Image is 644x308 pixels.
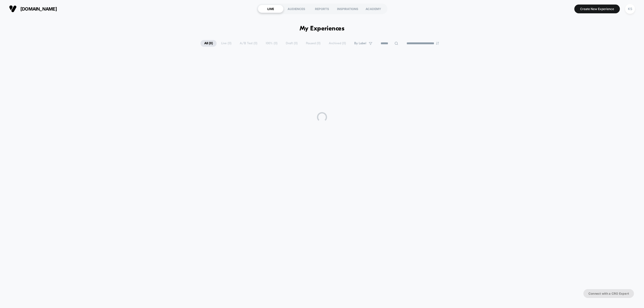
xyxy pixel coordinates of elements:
div: AUDIENCES [284,5,309,13]
div: LIVE [258,5,284,13]
div: KS [625,4,635,14]
img: end [436,42,439,45]
span: By Label [354,41,366,45]
h1: My Experiences [300,25,345,32]
span: All ( 0 ) [200,40,217,47]
button: [DOMAIN_NAME] [8,5,58,13]
button: Connect with a CRO Expert [583,289,634,298]
div: INSPIRATIONS [335,5,360,13]
div: ACADEMY [360,5,386,13]
span: [DOMAIN_NAME] [20,6,57,12]
button: Create New Experience [574,5,620,13]
img: Visually logo [9,5,17,13]
div: REPORTS [309,5,335,13]
button: KS [624,4,636,14]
